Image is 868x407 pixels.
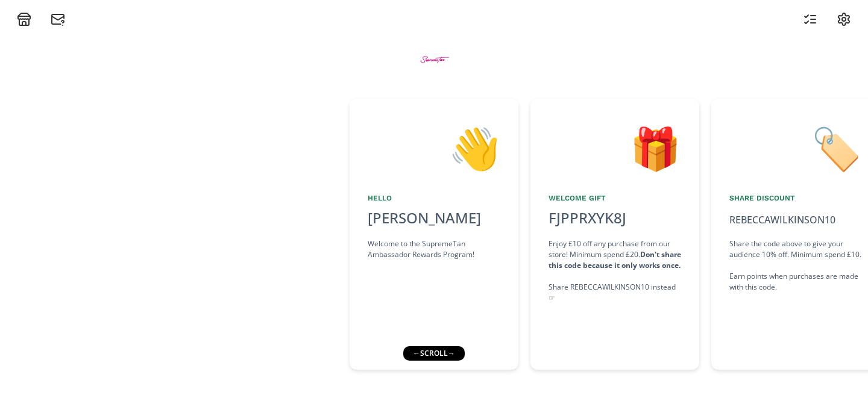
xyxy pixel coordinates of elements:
[549,193,681,203] div: Welcome Gift
[368,117,500,178] div: 👋
[729,193,862,203] div: Share Discount
[549,117,681,178] div: 🎁
[541,207,634,229] div: FJPPRXYK8J
[368,193,500,203] div: Hello
[368,207,500,229] div: [PERSON_NAME]
[729,238,862,293] div: Share the code above to give your audience 10% off. Minimum spend £10. Earn points when purchases...
[729,117,862,178] div: 🏷️
[729,213,835,227] div: REBECCAWILKINSON10
[403,346,465,361] div: ← scroll →
[549,249,681,270] strong: Don't share this code because it only works once.
[412,37,457,82] img: BtZWWMaMEGZe
[549,238,681,303] div: Enjoy £10 off any purchase from our store! Minimum spend £20. Share REBECCAWILKINSON10 instead ☞
[368,238,500,260] div: Welcome to the SupremeTan Ambassador Rewards Program!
